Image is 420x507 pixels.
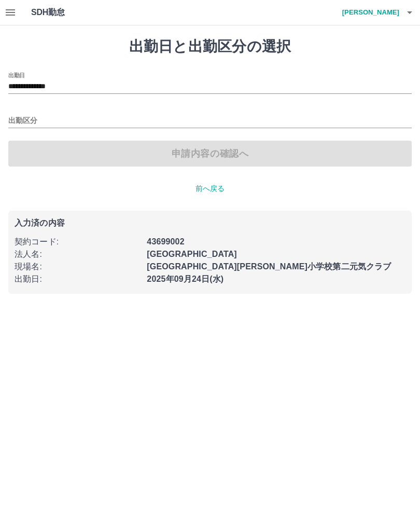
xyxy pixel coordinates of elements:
p: 法人名 : [15,248,141,261]
p: 出勤日 : [15,273,141,285]
b: [GEOGRAPHIC_DATA][PERSON_NAME]小学校第二元気クラブ [147,262,391,271]
label: 出勤日 [8,71,25,79]
p: 契約コード : [15,236,141,248]
p: 入力済の内容 [15,219,405,227]
b: 43699002 [147,237,184,246]
b: 2025年09月24日(水) [147,275,223,283]
b: [GEOGRAPHIC_DATA] [147,250,237,258]
p: 現場名 : [15,261,141,273]
p: 前へ戻る [8,183,412,194]
h1: 出勤日と出勤区分の選択 [8,38,412,56]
